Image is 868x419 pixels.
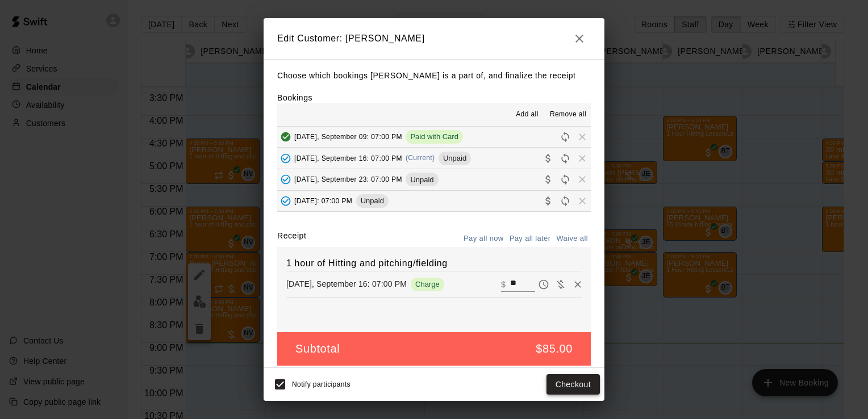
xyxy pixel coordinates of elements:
[552,279,569,288] span: Waive payment
[277,169,591,190] button: Added - Collect Payment[DATE], September 23: 07:00 PMUnpaidCollect paymentRescheduleRemove
[569,276,586,293] button: Remove
[546,374,600,395] button: Checkout
[294,132,402,140] span: [DATE], September 09: 07:00 PM
[439,154,471,162] span: Unpaid
[557,153,574,162] span: Reschedule
[535,279,552,288] span: Pay later
[550,109,586,120] span: Remove all
[574,196,591,204] span: Remove
[406,154,435,162] span: (Current)
[406,175,438,184] span: Unpaid
[540,196,557,204] span: Collect payment
[540,153,557,162] span: Collect payment
[294,175,402,183] span: [DATE], September 23: 07:00 PM
[574,132,591,140] span: Remove
[277,171,294,188] button: Added - Collect Payment
[557,175,574,183] span: Reschedule
[286,256,582,271] h6: 1 hour of Hitting and pitching/fielding
[277,191,591,212] button: Added - Collect Payment[DATE]: 07:00 PMUnpaidCollect paymentRescheduleRemove
[411,280,444,288] span: Charge
[574,175,591,183] span: Remove
[557,196,574,204] span: Reschedule
[277,127,591,148] button: Added & Paid[DATE], September 09: 07:00 PMPaid with CardRescheduleRemove
[356,196,389,205] span: Unpaid
[536,341,573,357] h5: $85.00
[509,106,545,124] button: Add all
[516,109,539,120] span: Add all
[277,192,294,209] button: Added - Collect Payment
[277,93,312,102] label: Bookings
[507,230,554,248] button: Pay all later
[545,106,591,124] button: Remove all
[294,196,352,204] span: [DATE]: 07:00 PM
[574,153,591,162] span: Remove
[553,230,591,248] button: Waive all
[501,279,506,290] p: $
[292,380,350,388] span: Notify participants
[277,148,591,169] button: Added - Collect Payment[DATE], September 16: 07:00 PM(Current)UnpaidCollect paymentRescheduleRemove
[264,18,604,59] h2: Edit Customer: [PERSON_NAME]
[294,154,402,162] span: [DATE], September 16: 07:00 PM
[277,128,294,145] button: Added & Paid
[277,230,306,248] label: Receipt
[540,175,557,183] span: Collect payment
[406,132,463,141] span: Paid with Card
[277,69,591,83] p: Choose which bookings [PERSON_NAME] is a part of, and finalize the receipt
[557,132,574,140] span: Reschedule
[277,150,294,167] button: Added - Collect Payment
[461,230,507,248] button: Pay all now
[286,278,407,290] p: [DATE], September 16: 07:00 PM
[295,341,340,357] h5: Subtotal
